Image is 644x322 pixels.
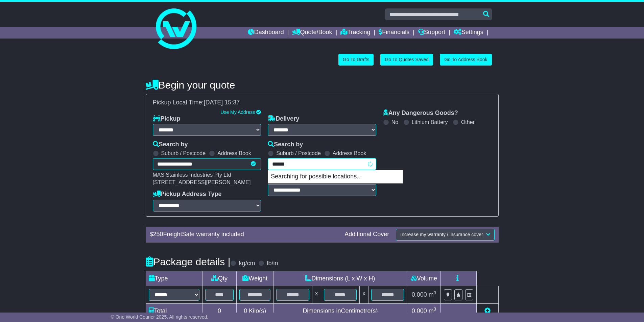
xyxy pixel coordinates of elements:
label: No [391,119,398,125]
a: Financials [379,27,409,39]
label: Suburb / Postcode [276,150,321,156]
span: [DATE] 15:37 [204,99,240,106]
span: Increase my warranty / insurance cover [400,232,483,237]
h4: Package details | [146,256,231,267]
div: $ FreightSafe warranty included [146,231,341,238]
span: © One World Courier 2025. All rights reserved. [111,314,209,320]
td: Dimensions (L x W x H) [273,271,407,286]
label: Lithium Battery [412,119,448,125]
div: Pickup Local Time: [149,99,495,106]
label: Delivery [268,115,299,123]
a: Settings [454,27,483,39]
a: Go To Quotes Saved [380,54,433,66]
a: Go To Drafts [338,54,374,66]
sup: 3 [434,290,436,295]
div: Additional Cover [341,231,392,238]
span: 250 [153,231,163,238]
label: kg/cm [239,260,255,267]
p: Searching for possible locations... [268,170,403,183]
label: Pickup Address Type [153,191,222,198]
sup: 3 [434,306,436,312]
label: Search by [268,141,303,148]
span: 0 [244,307,247,314]
td: Type [146,271,202,286]
label: Address Book [217,150,251,156]
span: 0.000 [412,291,427,298]
label: Address Book [333,150,366,156]
a: Use My Address [220,109,255,115]
td: Qty [202,271,237,286]
a: Tracking [340,27,370,39]
td: Weight [237,271,273,286]
label: Other [461,119,475,125]
label: Any Dangerous Goods? [383,109,458,117]
label: Pickup [153,115,181,123]
a: Dashboard [248,27,284,39]
td: x [312,286,321,303]
td: Volume [407,271,441,286]
td: Total [146,303,202,318]
span: [STREET_ADDRESS][PERSON_NAME] [153,179,251,185]
td: 0 [202,303,237,318]
td: x [360,286,368,303]
span: m [429,307,436,314]
a: Quote/Book [292,27,332,39]
span: MAS Stainless Industries Pty Ltd [153,172,231,178]
a: Go To Address Book [440,54,492,66]
a: Support [418,27,445,39]
button: Increase my warranty / insurance cover [396,229,494,241]
td: Kilo(s) [237,303,273,318]
label: Suburb / Postcode [161,150,206,156]
span: m [429,291,436,298]
label: lb/in [267,260,278,267]
a: Add new item [484,307,491,314]
span: 0.000 [412,307,427,314]
h4: Begin your quote [146,79,499,91]
td: Dimensions in Centimetre(s) [273,303,407,318]
label: Search by [153,141,188,148]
